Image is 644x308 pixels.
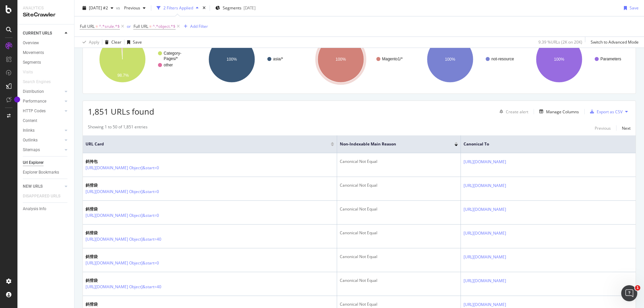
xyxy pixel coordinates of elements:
div: Showing 1 to 50 of 1,851 entries [88,124,148,132]
div: 2 Filters Applied [163,5,193,11]
a: Content [23,117,69,124]
a: CURRENT URLS [23,30,63,37]
div: Tooltip anchor [14,97,20,103]
div: Outlinks [23,137,38,144]
a: [URL][DOMAIN_NAME] [464,254,506,260]
a: Inlinks [23,127,63,134]
a: [URL][DOMAIN_NAME] Object]&start=40 [86,236,161,243]
span: 2025 Aug. 27th #2 [89,5,108,11]
div: Performance [23,98,46,105]
span: Full URL [80,23,95,29]
a: Segments [23,59,69,66]
a: Performance [23,98,63,105]
svg: A chart. [197,30,302,88]
a: Distribution [23,88,63,95]
div: 斜揹袋 [86,206,173,212]
a: [URL][DOMAIN_NAME] Object]&start=0 [86,165,159,171]
text: asia/* [273,57,283,61]
span: = [96,23,98,29]
button: Previous [595,124,611,132]
button: or [127,23,131,29]
text: other [164,63,173,67]
button: Create alert [497,106,528,117]
svg: A chart. [306,30,411,88]
div: Apply [89,39,99,45]
a: [URL][DOMAIN_NAME] [464,159,506,165]
span: ^.*object.*$ [153,22,175,31]
div: 斜揹袋 [86,230,176,236]
text: Pages/* [164,56,178,61]
a: Outlinks [23,137,63,144]
a: Overview [23,40,69,47]
a: [URL][DOMAIN_NAME] Object]&start=0 [86,260,159,266]
div: Movements [23,49,44,56]
div: Export as CSV [597,109,623,115]
div: Canonical Not Equal [340,278,458,284]
text: not-resource [491,57,514,61]
div: Visits [23,69,33,76]
div: Switch to Advanced Mode [591,39,639,45]
div: Canonical Not Equal [340,182,458,188]
iframe: Intercom live chat [621,285,637,301]
span: vs [116,5,121,11]
text: 100% [554,57,565,62]
button: Apply [80,37,99,48]
div: Sitemaps [23,146,40,153]
div: Search Engines [23,78,51,85]
button: Previous [121,3,148,13]
div: Create alert [506,109,528,115]
span: 1 [635,285,640,291]
span: Segments [223,5,241,11]
a: [URL][DOMAIN_NAME] [464,182,506,189]
a: [URL][DOMAIN_NAME] [464,206,506,213]
div: Manage Columns [546,109,579,115]
button: 2 Filters Applied [154,3,201,13]
span: Canonical To [464,141,623,147]
div: Canonical Not Equal [340,301,458,307]
text: Magento1/* [382,57,403,61]
a: [URL][DOMAIN_NAME] [464,301,506,308]
text: Category- [164,51,181,56]
div: Segments [23,59,41,66]
a: Visits [23,69,40,76]
button: Next [622,124,631,132]
a: HTTP Codes [23,108,63,115]
a: Movements [23,49,69,56]
div: 斜揹袋 [86,278,176,284]
div: Overview [23,40,39,47]
button: Save [124,37,142,48]
div: Analytics [23,5,69,11]
text: 100% [445,57,455,62]
div: Canonical Not Equal [340,159,458,165]
a: DISAPPEARED URLS [23,193,67,200]
div: Clear [111,39,121,45]
div: 斜揹袋 [86,254,173,260]
div: times [201,5,207,11]
span: URL Card [86,141,329,147]
div: Content [23,117,37,124]
span: = [149,23,152,29]
button: Save [621,3,639,13]
svg: A chart. [88,30,193,88]
div: Save [133,39,142,45]
div: 9.39 % URLs ( 2K on 20K ) [538,39,582,45]
a: Explorer Bookmarks [23,169,69,176]
div: NEW URLS [23,183,43,190]
div: [DATE] [244,5,256,11]
div: A chart. [525,30,630,88]
span: Previous [121,5,140,11]
div: Add Filter [190,23,208,29]
button: [DATE] #2 [80,3,116,13]
span: 1,851 URLs found [88,106,154,117]
button: Switch to Advanced Mode [588,37,639,48]
button: Add Filter [181,22,208,30]
a: NEW URLS [23,183,63,190]
div: Next [622,125,631,131]
div: Explorer Bookmarks [23,169,59,176]
div: Canonical Not Equal [340,230,458,236]
text: 100% [226,57,237,62]
div: 斜揹袋 [86,182,173,188]
span: ^.*srule.*$ [99,22,120,31]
